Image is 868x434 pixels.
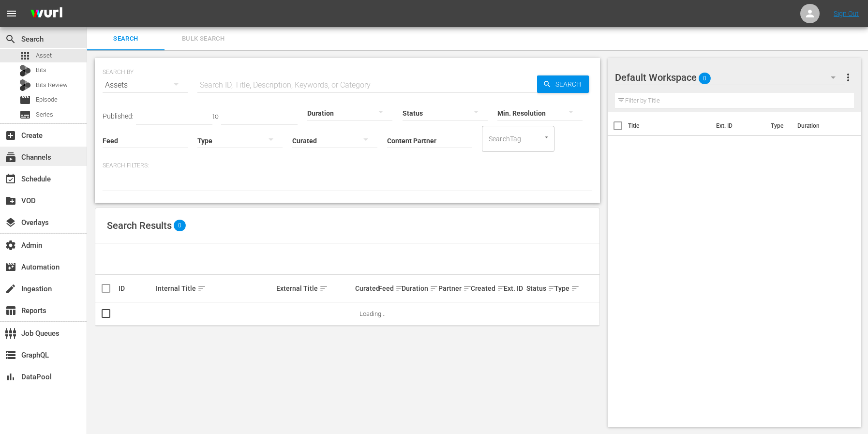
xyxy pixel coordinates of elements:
[395,284,404,293] span: sort
[103,112,134,120] span: Published:
[834,10,859,17] a: Sign Out
[19,94,31,106] span: movie
[197,284,206,293] span: sort
[842,66,854,89] button: more_vert
[438,283,468,294] div: Partner
[554,283,570,294] div: Type
[103,72,188,99] div: Assets
[23,2,70,25] img: ans4CAIJ8jUAAAAAAAAAAAAAAAAAAAAAAAAgQb4GAAAAAAAAAAAAAAAAAAAAAAAAJMjXAAAAAAAAAAAAAAAAAAAAAAAAgAT5G...
[5,33,16,45] span: Search
[5,151,16,163] span: Channels
[36,95,58,105] span: Episode
[5,328,16,339] span: Job Queues
[615,64,845,91] div: Default Workspace
[19,65,31,76] div: Bits
[5,261,16,273] span: Automation
[36,80,68,90] span: Bits Review
[628,112,710,139] th: Title
[5,283,16,295] span: Ingestion
[103,162,592,170] p: Search Filters:
[359,310,386,317] span: Loading...
[93,33,159,45] span: Search
[699,68,711,89] span: 0
[156,283,273,294] div: Internal Title
[170,33,236,45] span: Bulk Search
[19,50,31,61] span: apps
[402,283,436,294] div: Duration
[504,284,524,292] div: Ext. ID
[5,371,16,383] span: DataPool
[36,110,53,120] span: Series
[5,173,16,185] span: Schedule
[548,284,556,293] span: sort
[571,284,580,293] span: sort
[212,112,219,120] span: to
[792,112,850,139] th: Duration
[765,112,792,139] th: Type
[119,284,153,292] div: ID
[6,8,17,19] span: menu
[36,65,46,75] span: Bits
[430,284,438,293] span: sort
[710,112,765,139] th: Ext. ID
[842,72,854,83] span: more_vert
[19,79,31,91] div: Bits Review
[463,284,472,293] span: sort
[174,220,186,231] span: 0
[5,349,16,361] span: GraphQL
[355,284,375,292] div: Curated
[526,283,552,294] div: Status
[5,239,16,251] span: Admin
[537,75,589,93] button: Search
[552,75,589,93] span: Search
[5,130,16,141] span: Create
[378,283,399,294] div: Feed
[5,305,16,316] span: Reports
[542,133,551,142] button: Open
[36,51,52,60] span: Asset
[471,283,500,294] div: Created
[319,284,328,293] span: sort
[276,283,352,294] div: External Title
[107,220,172,231] span: Search Results
[19,109,31,120] span: subtitles
[5,217,16,228] span: Overlays
[5,195,16,207] span: VOD
[497,284,506,293] span: sort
